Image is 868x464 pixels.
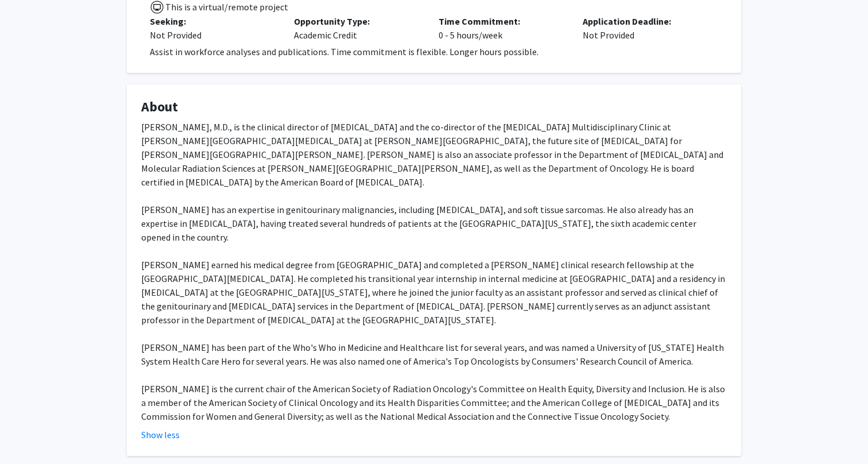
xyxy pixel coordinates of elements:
[439,14,565,28] p: Time Commitment:
[294,14,421,28] p: Opportunity Type:
[164,1,288,13] span: This is a virtual/remote project
[285,14,429,42] div: Academic Credit
[9,412,49,455] iframe: Chat
[150,45,727,59] div: Assist in workforce analyses and publications. Time commitment is flexible. Longer hours possible.
[430,14,574,42] div: 0 - 5 hours/week
[141,99,727,115] h4: About
[574,14,718,42] div: Not Provided
[141,120,727,423] div: [PERSON_NAME], M.D., is the clinical director of [MEDICAL_DATA] and the co-director of the [MEDIC...
[150,14,277,28] p: Seeking:
[141,428,180,442] button: Show less
[150,28,277,42] div: Not Provided
[583,14,710,28] p: Application Deadline:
